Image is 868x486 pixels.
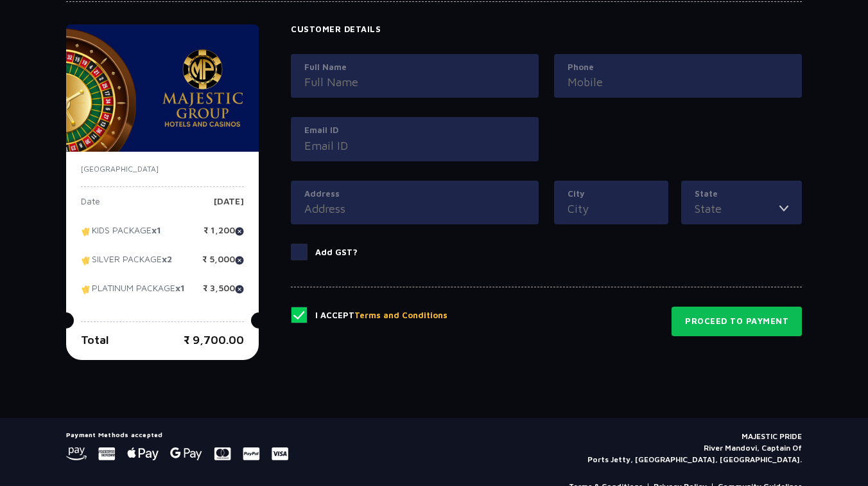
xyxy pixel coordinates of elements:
input: City [568,200,655,217]
p: PLATINUM PACKAGE [81,283,185,303]
strong: x2 [162,254,172,265]
label: Full Name [304,61,525,74]
p: ₹ 3,500 [203,283,244,303]
p: MAJESTIC PRIDE River Mandovi, Captain Of Ports Jetty, [GEOGRAPHIC_DATA], [GEOGRAPHIC_DATA]. [587,431,802,465]
p: Add GST? [315,246,358,259]
img: tikcet [81,255,92,266]
p: I Accept [315,309,447,322]
p: Total [81,331,109,348]
img: toggler icon [779,200,788,217]
img: tikcet [81,283,92,295]
input: Address [304,200,525,217]
p: ₹ 1,200 [204,226,244,245]
p: [DATE] [214,197,244,216]
p: ₹ 9,700.00 [184,331,244,348]
input: Full Name [304,73,525,91]
img: tikcet [81,226,92,237]
p: Date [81,197,100,216]
h5: Payment Methods accepted [66,431,288,438]
input: Email ID [304,137,525,154]
button: Proceed to Payment [672,307,802,336]
p: ₹ 5,000 [202,255,244,274]
label: Address [304,188,525,201]
p: SILVER PACKAGE [81,255,172,274]
label: Email ID [304,124,525,137]
label: State [695,188,788,201]
p: [GEOGRAPHIC_DATA] [81,163,244,175]
input: Mobile [568,73,788,91]
strong: x1 [175,283,185,294]
p: KIDS PACKAGE [81,226,161,245]
label: City [568,188,655,201]
button: Terms and Conditions [354,309,447,322]
strong: x1 [152,225,161,236]
h4: Customer Details [291,24,802,35]
input: State [695,200,779,217]
img: majesticPride-banner [66,24,259,152]
label: Phone [568,61,788,74]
